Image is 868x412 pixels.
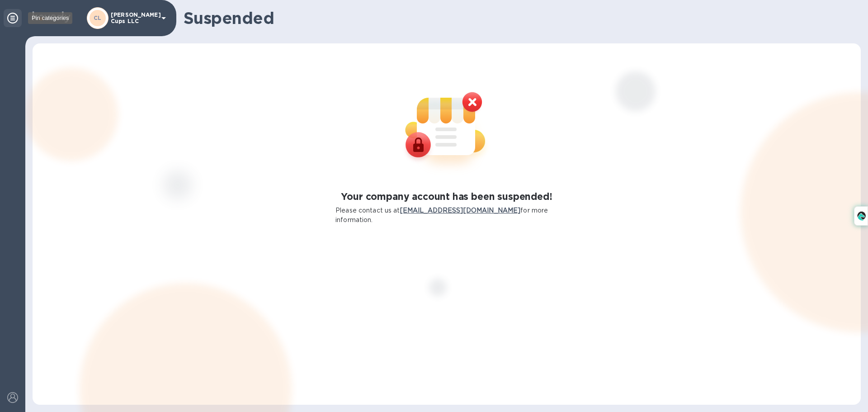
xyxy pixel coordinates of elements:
[33,12,71,23] img: Logo
[341,191,552,202] h2: Your company account has been suspended!
[335,206,558,225] p: Please contact us at for more information.
[400,207,521,214] a: [EMAIL_ADDRESS][DOMAIN_NAME]
[111,12,156,24] p: [PERSON_NAME] Cups LLC
[94,14,102,21] b: CL
[184,9,854,28] h1: Suspended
